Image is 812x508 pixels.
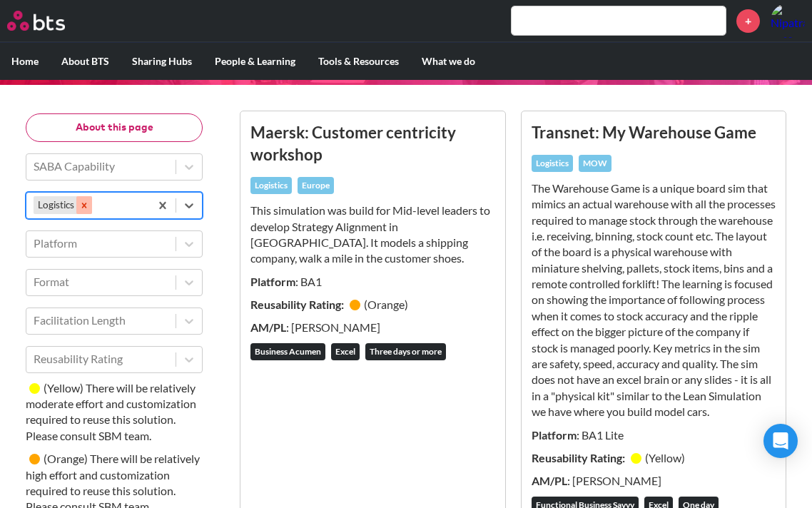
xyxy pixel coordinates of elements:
[26,381,196,442] small: There will be relatively moderate effort and customization required to reuse this solution. Pleas...
[307,43,410,80] label: Tools & Resources
[771,4,805,38] img: Nipatra Tangpojthavepol
[736,9,760,33] a: +
[250,343,325,360] div: Business Acumen
[579,155,611,172] div: MOW
[331,343,360,360] div: Excel
[44,452,88,465] small: ( Orange )
[250,320,286,334] strong: AM/PL
[532,155,573,172] div: Logistics
[250,298,346,311] strong: Reusability Rating:
[250,121,495,166] h3: Maersk: Customer centricity workshop
[532,121,776,143] h3: Transnet: My Warehouse Game
[645,451,685,464] small: ( Yellow )
[763,424,798,458] div: Open Intercom Messenger
[364,298,408,311] small: ( Orange )
[203,43,307,80] label: People & Learning
[26,113,203,142] button: About this page
[250,274,495,290] p: : BA1
[76,196,92,214] div: Remove Logistics
[410,43,487,80] label: What we do
[7,11,65,31] img: BTS Logo
[532,181,776,420] p: The Warehouse Game is a unique board sim that mimics an actual warehouse with all the processes r...
[532,427,776,443] p: : BA1 Lite
[50,43,121,80] label: About BTS
[7,11,91,31] a: Go home
[34,196,76,214] div: Logistics
[250,203,495,267] p: This simulation was build for Mid-level leaders to develop Strategy Alignment in [GEOGRAPHIC_DATA...
[250,177,292,194] div: Logistics
[532,428,577,442] strong: Platform
[44,381,83,395] small: ( Yellow )
[532,473,776,489] p: : [PERSON_NAME]
[250,320,495,335] p: : [PERSON_NAME]
[298,177,334,194] div: Europe
[532,451,627,464] strong: Reusability Rating:
[771,4,805,38] a: Profile
[365,343,446,360] div: Three days or more
[250,275,295,288] strong: Platform
[121,43,203,80] label: Sharing Hubs
[532,474,567,487] strong: AM/PL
